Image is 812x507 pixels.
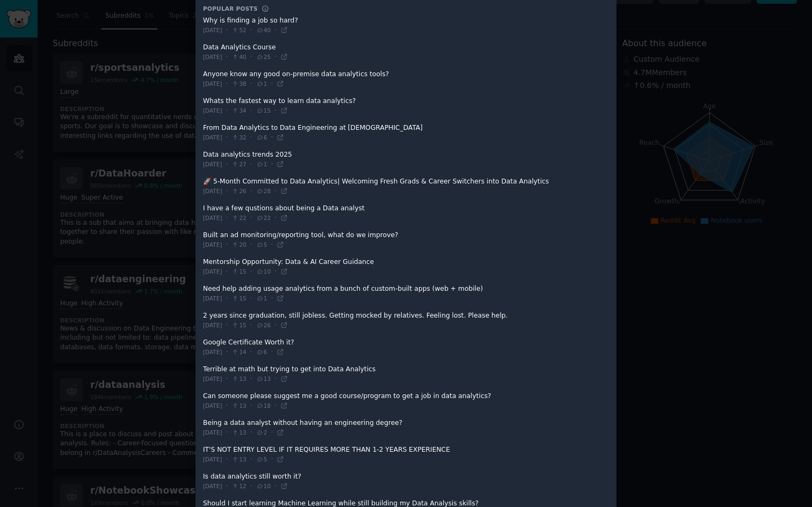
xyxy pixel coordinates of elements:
[274,321,277,330] span: ·
[226,133,228,143] span: ·
[203,295,222,302] span: [DATE]
[256,429,267,436] span: 2
[274,26,277,35] span: ·
[271,133,273,143] span: ·
[203,80,222,87] span: [DATE]
[226,240,228,250] span: ·
[250,240,252,250] span: ·
[250,160,252,170] span: ·
[203,348,222,356] span: [DATE]
[256,455,267,463] span: 5
[203,214,222,222] span: [DATE]
[231,429,246,436] span: 13
[203,134,222,141] span: [DATE]
[231,241,246,248] span: 20
[203,53,222,61] span: [DATE]
[256,107,271,114] span: 15
[250,106,252,116] span: ·
[231,26,246,34] span: 52
[231,107,246,114] span: 34
[274,482,277,491] span: ·
[256,375,271,383] span: 13
[250,267,252,277] span: ·
[231,482,246,490] span: 12
[203,26,222,34] span: [DATE]
[250,133,252,143] span: ·
[203,5,258,12] h3: Popular Posts
[231,214,246,222] span: 22
[250,26,252,35] span: ·
[226,482,228,491] span: ·
[256,187,271,195] span: 28
[274,187,277,196] span: ·
[231,160,246,168] span: 27
[203,402,222,409] span: [DATE]
[231,187,246,195] span: 26
[274,374,277,384] span: ·
[231,348,246,356] span: 14
[250,187,252,196] span: ·
[226,214,228,223] span: ·
[203,321,222,329] span: [DATE]
[203,160,222,168] span: [DATE]
[226,187,228,196] span: ·
[250,53,252,62] span: ·
[274,53,277,62] span: ·
[226,321,228,330] span: ·
[231,80,246,87] span: 38
[203,482,222,490] span: [DATE]
[250,348,252,357] span: ·
[256,482,271,490] span: 10
[271,79,273,89] span: ·
[250,428,252,438] span: ·
[203,429,222,436] span: [DATE]
[203,241,222,248] span: [DATE]
[271,294,273,304] span: ·
[271,160,273,170] span: ·
[203,268,222,275] span: [DATE]
[256,295,267,302] span: 1
[226,348,228,357] span: ·
[250,79,252,89] span: ·
[256,26,271,34] span: 40
[256,80,267,87] span: 1
[231,402,246,409] span: 13
[250,455,252,465] span: ·
[274,267,277,277] span: ·
[226,53,228,62] span: ·
[226,374,228,384] span: ·
[274,214,277,223] span: ·
[250,374,252,384] span: ·
[226,79,228,89] span: ·
[271,240,273,250] span: ·
[256,134,267,141] span: 6
[250,401,252,411] span: ·
[231,268,246,275] span: 15
[226,160,228,170] span: ·
[271,428,273,438] span: ·
[203,455,222,463] span: [DATE]
[231,53,246,61] span: 40
[226,428,228,438] span: ·
[226,455,228,465] span: ·
[256,241,267,248] span: 5
[256,53,271,61] span: 25
[250,214,252,223] span: ·
[231,455,246,463] span: 13
[226,106,228,116] span: ·
[271,455,273,465] span: ·
[231,134,246,141] span: 32
[226,294,228,304] span: ·
[226,267,228,277] span: ·
[231,375,246,383] span: 13
[256,160,267,168] span: 1
[256,402,271,409] span: 18
[256,348,267,356] span: 6
[203,375,222,383] span: [DATE]
[250,482,252,491] span: ·
[231,321,246,329] span: 15
[226,26,228,35] span: ·
[231,295,246,302] span: 15
[203,107,222,114] span: [DATE]
[203,187,222,195] span: [DATE]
